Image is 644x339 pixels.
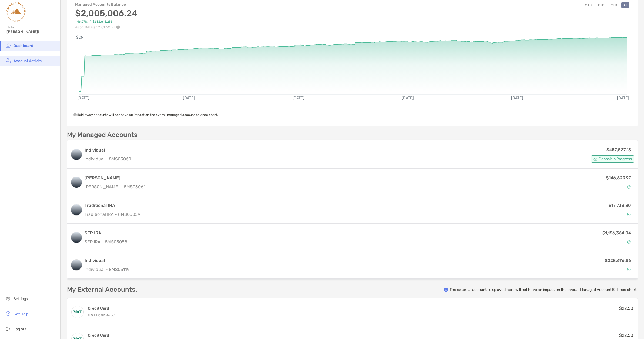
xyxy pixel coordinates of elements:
[85,239,127,245] p: SEP IRA - 8MS05058
[75,20,88,24] span: +46.27%
[619,306,633,311] span: $22.50
[599,157,632,160] span: Deposit in Progress
[71,149,82,160] img: logo account
[67,132,137,138] p: My Managed Accounts
[596,2,606,8] button: QTD
[85,266,129,273] p: Individual - 8MS05119
[76,35,84,40] text: $2M
[5,310,11,317] img: get-help icon
[609,202,631,209] p: $17,733.30
[5,42,11,49] img: household icon
[71,204,82,215] img: logo account
[621,2,629,8] button: All
[512,96,524,100] text: [DATE]
[618,96,630,100] text: [DATE]
[627,267,631,271] img: Account Status icon
[85,147,131,153] h3: Individual
[90,20,112,24] span: (+$632,615.25)
[5,325,11,332] img: logout icon
[85,211,140,218] p: Traditional IRA - 8MS05059
[5,295,11,302] img: settings icon
[85,230,127,236] h3: SEP IRA
[85,202,140,209] h3: Traditional IRA
[444,288,448,292] img: info
[85,175,145,181] h3: [PERSON_NAME]
[116,25,120,29] img: Performance Info
[88,333,115,338] h4: Credit Card
[75,8,137,18] h3: $2,005,006.24
[71,232,82,243] img: logo account
[85,183,145,190] p: [PERSON_NAME] - 8MS05061
[6,2,26,22] img: Zoe Logo
[72,306,83,318] img: M&T Business Credit Card (4733)
[71,260,82,270] img: logo account
[14,43,33,48] span: Dashboard
[5,57,11,64] img: activity icon
[183,96,195,100] text: [DATE]
[627,185,631,189] img: Account Status icon
[606,146,631,153] p: $457,827.15
[73,113,218,117] span: Held away accounts will not have an impact on the overall managed account balance chart.
[606,174,631,181] p: $146,829.97
[403,96,415,100] text: [DATE]
[77,96,89,100] text: [DATE]
[71,177,82,188] img: logo account
[627,212,631,216] img: Account Status icon
[14,297,28,301] span: Settings
[609,2,619,8] button: YTD
[14,312,28,316] span: Get Help
[602,230,631,236] p: $1,156,364.04
[6,29,57,34] span: [PERSON_NAME]!
[627,240,631,244] img: Account Status icon
[75,25,137,29] p: As of [DATE] at 11:01 AM ET
[605,257,631,264] p: $228,676.56
[88,306,115,311] h4: Credit Card
[593,157,597,161] img: Account Status icon
[619,333,633,338] span: $22.50
[293,96,305,100] text: [DATE]
[85,156,131,162] p: Individual - 8MS05060
[67,286,137,293] p: My External Accounts.
[75,2,137,7] h4: Managed Accounts Balance
[14,59,42,63] span: Account Activity
[450,287,638,292] p: The external accounts displayed here will not have an impact on the overall Managed Account Balan...
[88,313,106,317] span: M&T Bank -
[106,313,115,317] span: 4733
[14,327,26,331] span: Log out
[85,257,129,264] h3: Individual
[583,2,594,8] button: MTD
